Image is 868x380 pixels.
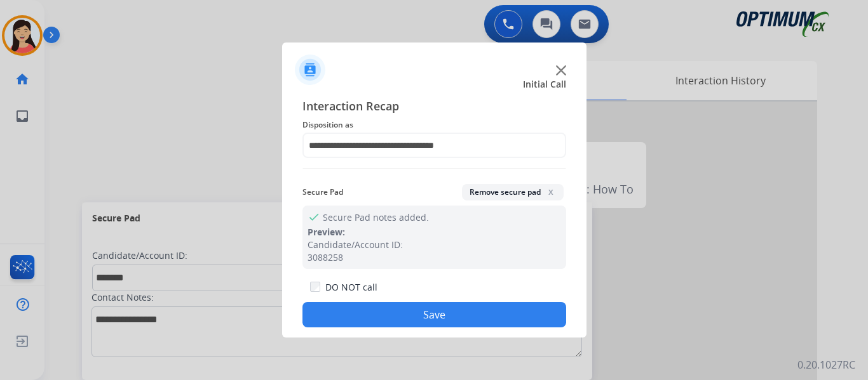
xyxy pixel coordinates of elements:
[302,117,566,133] span: Disposition as
[325,281,377,294] label: DO NOT call
[302,302,566,327] button: Save
[546,187,556,197] span: x
[302,97,566,117] span: Interaction Recap
[308,226,345,238] span: Preview:
[462,184,564,200] button: Remove secure padx
[302,206,566,269] div: Secure Pad notes added.
[523,78,566,91] span: Initial Call
[302,185,343,200] span: Secure Pad
[295,55,325,85] img: contactIcon
[308,211,318,221] mat-icon: check
[797,357,855,372] p: 0.20.1027RC
[308,239,561,264] div: Candidate/Account ID: 3088258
